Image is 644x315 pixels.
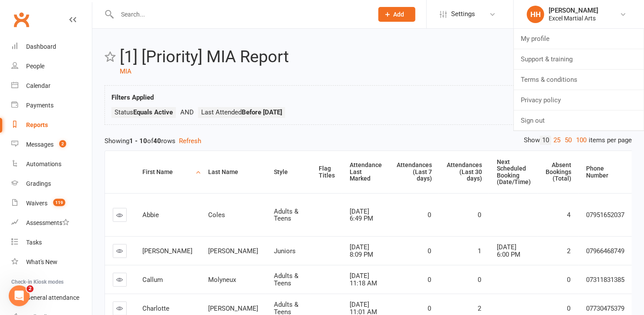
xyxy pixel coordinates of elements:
div: Last Name [208,169,259,175]
span: 0 [478,211,481,219]
button: Start recording [55,248,62,255]
a: Tasks [11,233,92,252]
span: Adults & Teens [274,272,298,287]
span: 2 [59,140,66,147]
button: Refresh [179,136,201,146]
div: Calendar [26,82,51,89]
a: Messages 2 [11,135,92,154]
div: People [26,63,44,70]
span: 0 [428,305,431,312]
span: [DATE] 6:49 PM [350,208,373,223]
span: 07966468749 [586,247,624,255]
span: 119 [53,199,65,206]
span: [PERSON_NAME] [208,305,258,312]
a: 100 [574,136,589,145]
button: Emoji picker [27,248,34,255]
span: Charlotte [142,305,169,312]
div: [PERSON_NAME] • AI Agent • Just now [14,63,114,68]
div: What's New [26,258,57,265]
div: Toby says… [7,34,167,80]
iframe: Intercom live chat [9,285,30,306]
strong: Filters Applied [111,94,154,101]
div: Dashboard [26,43,56,50]
div: Attendance Last Marked [350,162,382,182]
div: 👋 Hi there, what brings you here [DATE]? [14,39,136,56]
a: Assessments [11,213,92,233]
div: Assessments [26,219,69,226]
div: Excel Martial Arts [549,14,598,22]
a: Automations [11,154,92,174]
a: Support & training [514,49,644,69]
a: 10 [540,136,551,145]
div: Automations [26,161,61,168]
span: 0 [428,211,431,219]
strong: Before [DATE] [242,108,282,116]
div: Payments [26,102,54,109]
div: Tasks [26,239,42,246]
span: 0 [478,276,481,284]
span: Abbie [142,211,159,219]
span: 07730475379 [586,305,624,312]
a: 50 [563,136,574,145]
a: People [11,57,92,76]
span: 07951652037 [586,211,624,219]
div: Close [153,3,169,19]
span: [DATE] 6:00 PM [497,243,520,258]
button: Home [136,3,153,20]
a: Calendar [11,76,92,96]
a: Payments [11,96,92,115]
a: Sign out [514,111,644,131]
span: 2 [27,285,34,292]
a: General attendance kiosk mode [11,288,92,308]
a: What's New [11,252,92,272]
a: Waivers 119 [11,194,92,213]
span: [PERSON_NAME] [142,247,192,255]
h2: [1] [Priority] MIA Report [120,48,560,66]
a: Terms & conditions [514,70,644,90]
span: 07311831385 [586,276,624,284]
a: My profile [514,29,644,49]
strong: 40 [153,137,161,145]
button: Send a message… [149,245,163,259]
div: HH [527,6,544,23]
span: Add [394,11,405,18]
span: Callum [142,276,163,284]
div: Attendances (Last 30 days) [447,162,482,182]
button: Add [378,7,415,22]
span: [DATE] 8:09 PM [350,243,373,258]
a: Clubworx [10,9,32,30]
div: First Name [142,169,193,175]
div: Absent Bookings (Total) [546,162,571,182]
img: Profile image for Toby [25,5,39,19]
span: 4 [567,211,570,219]
div: General attendance [26,294,79,301]
div: Show items per page [524,136,632,145]
textarea: Ask a question… [7,230,167,245]
span: 0 [428,247,431,255]
div: Next Scheduled Booking (Date/Time) [497,159,531,186]
button: Gif picker [41,248,48,255]
span: 0 [567,276,570,284]
div: Reports [26,121,48,128]
span: Adults & Teens [274,208,298,223]
span: [DATE] 11:18 AM [350,272,377,287]
span: Last Attended [201,108,282,116]
span: [PERSON_NAME] [208,247,258,255]
div: [PERSON_NAME] [549,7,598,14]
span: Settings [451,4,475,24]
div: Messages [26,141,54,148]
div: Gradings [26,180,51,187]
span: 2 [567,247,570,255]
a: Reports [11,115,92,135]
p: The team can also help [42,11,108,20]
a: MIA [120,67,131,75]
a: Gradings [11,174,92,194]
div: Flag Titles [319,165,335,179]
span: 0 [428,276,431,284]
div: Style [274,169,304,175]
div: Showing of rows [105,136,632,146]
div: Waivers [26,200,47,207]
span: Juniors [274,247,296,255]
span: 2 [478,305,481,312]
h1: [PERSON_NAME] [42,4,99,11]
